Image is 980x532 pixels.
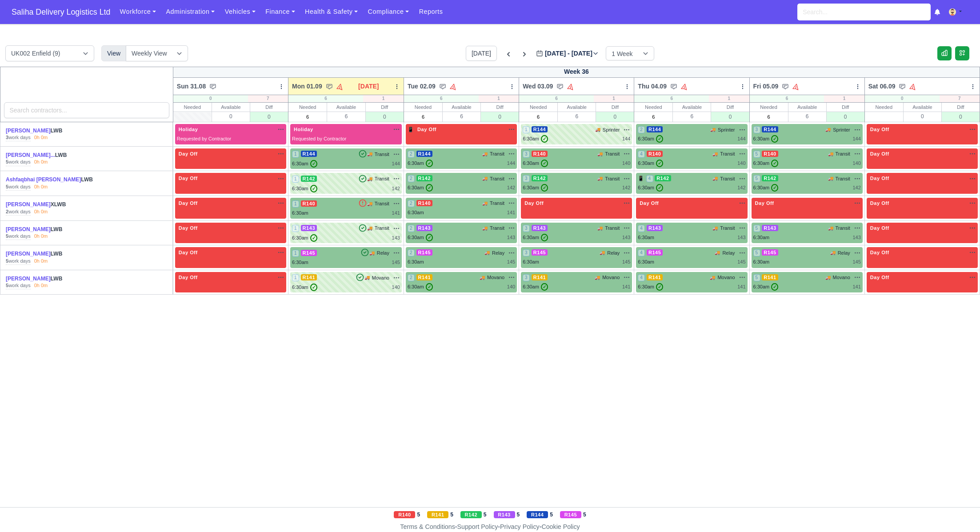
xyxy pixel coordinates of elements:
[852,234,860,241] div: 143
[523,135,548,143] div: 6:30am
[904,112,941,121] div: 0
[6,208,31,216] div: work days
[532,126,548,132] span: R144
[404,103,442,112] div: Needed
[541,160,548,167] span: ✓
[828,225,833,232] span: 🚚
[173,67,980,78] div: Week 36
[310,234,317,242] span: ✓
[638,135,663,143] div: 6:30am
[836,175,850,183] span: Transit
[492,249,504,257] span: Relay
[634,95,709,102] div: 6
[753,258,770,266] div: 6:30am
[414,3,448,20] a: Reports
[868,175,891,181] span: Day Off
[838,249,850,257] span: Relay
[737,234,745,241] div: 143
[638,176,644,181] span: 📱
[638,126,645,133] span: 2
[327,112,365,121] div: 6
[6,233,8,239] strong: 5
[720,224,735,232] span: Transit
[177,151,200,157] span: Day Off
[507,160,515,167] div: 144
[6,250,98,258] div: LWB
[638,258,654,266] div: 6:30am
[6,258,31,265] div: work days
[408,200,415,207] span: 2
[327,103,365,112] div: Available
[711,103,749,112] div: Diff
[788,112,826,121] div: 6
[507,209,515,216] div: 141
[737,258,745,266] div: 145
[6,201,98,208] div: XLWB
[656,184,663,192] span: ✓
[375,151,389,158] span: Transit
[260,3,300,20] a: Finance
[523,82,553,91] span: Wed 03.09
[115,3,161,20] a: Workforce
[408,258,424,266] div: 6:30am
[250,103,288,112] div: Diff
[523,234,548,241] div: 6:30am
[638,200,660,206] span: Day Off
[6,127,98,135] div: LWB
[827,112,864,122] div: 0
[301,176,317,182] span: R142
[481,103,519,112] div: Diff
[737,184,745,192] div: 142
[392,209,400,217] div: 141
[408,127,414,132] span: 📱
[638,82,667,91] span: Thu 04.09
[34,233,48,240] div: 0h 0m
[292,185,317,192] div: 6:30am
[762,225,778,231] span: R143
[532,151,548,157] span: R140
[161,3,220,20] a: Administration
[177,249,200,256] span: Day Off
[753,151,760,158] span: 5
[519,95,594,102] div: 6
[762,175,778,181] span: R142
[372,274,389,282] span: Movano
[753,234,770,241] div: 6:30am
[301,200,317,207] span: R140
[375,200,389,208] span: Transit
[541,523,580,530] a: Cookie Policy
[605,150,620,158] span: Transit
[622,184,630,192] div: 142
[865,95,940,102] div: 0
[753,184,779,192] div: 6:30am
[490,175,504,183] span: Transit
[868,82,896,91] span: Sat 06.09
[292,209,308,217] div: 6:30am
[753,126,760,133] span: 3
[367,225,372,232] span: 🚚
[622,258,630,266] div: 145
[6,184,31,191] div: work days
[750,95,824,102] div: 6
[487,274,504,281] span: Movano
[426,160,433,167] span: ✓
[482,225,488,232] span: 🚚
[852,135,860,143] div: 144
[392,160,400,168] div: 144
[762,126,778,132] span: R144
[712,151,718,157] span: 🚚
[248,95,288,102] div: 7
[523,200,545,206] span: Day Off
[830,249,836,256] span: 🚚
[852,184,860,192] div: 142
[177,175,200,181] span: Day Off
[753,160,779,167] div: 6:30am
[828,175,833,182] span: 🚚
[426,234,433,241] span: ✓
[647,126,663,132] span: R144
[416,225,433,231] span: R143
[366,112,404,122] div: 0
[647,249,663,256] span: R145
[392,185,400,192] div: 142
[605,224,620,232] span: Transit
